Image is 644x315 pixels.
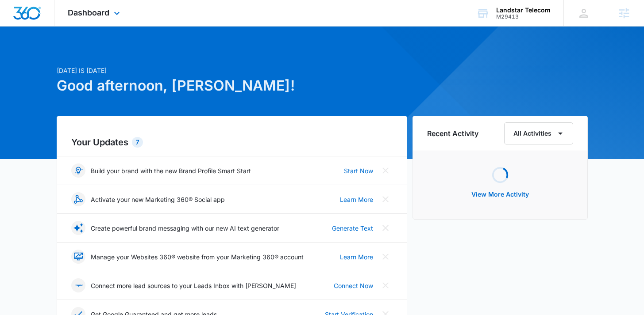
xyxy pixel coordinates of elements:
[91,166,251,175] p: Build your brand with the new Brand Profile Smart Start
[91,281,296,290] p: Connect more lead sources to your Leads Inbox with [PERSON_NAME]
[378,278,393,292] button: Close
[91,252,304,262] p: Manage your Websites 360® website from your Marketing 360® account
[344,166,373,175] a: Start Now
[378,163,393,178] button: Close
[496,7,551,14] div: account name
[57,66,407,75] p: [DATE] is [DATE]
[71,136,393,149] h2: Your Updates
[334,281,373,290] a: Connect Now
[132,137,143,148] div: 7
[378,221,393,235] button: Close
[504,122,573,144] button: All Activities
[427,128,478,139] h6: Recent Activity
[91,195,225,204] p: Activate your new Marketing 360® Social app
[332,224,373,233] a: Generate Text
[91,224,279,233] p: Create powerful brand messaging with our new AI text generator
[340,252,373,262] a: Learn More
[340,195,373,204] a: Learn More
[57,75,407,96] h1: Good afternoon, [PERSON_NAME]!
[496,14,551,20] div: account id
[68,8,109,17] span: Dashboard
[463,184,538,205] button: View More Activity
[378,250,393,264] button: Close
[378,192,393,206] button: Close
